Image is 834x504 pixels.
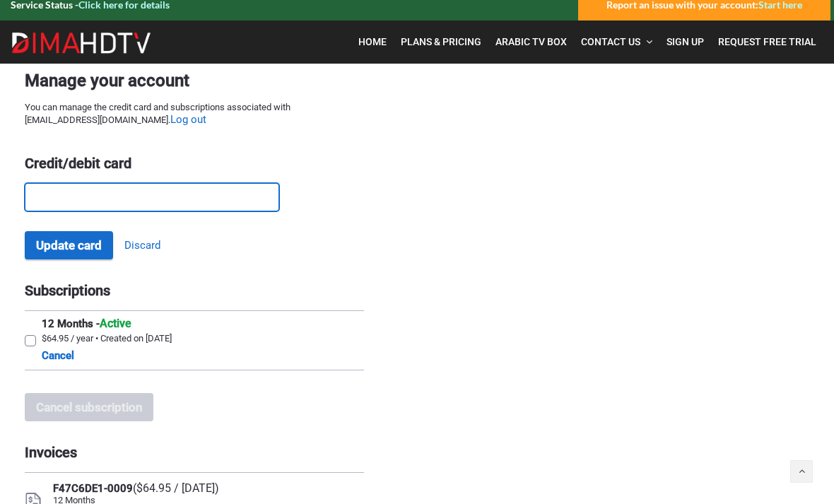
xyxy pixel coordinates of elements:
[25,231,113,259] button: Update card
[100,317,131,330] span: Active
[42,333,172,344] div: $64.95 / year • Created on [DATE]
[133,481,219,495] span: ($64.95 / [DATE])
[718,36,816,47] span: Request Free Trial
[25,393,153,421] button: Cancel subscription
[351,28,394,57] a: Home
[401,36,481,47] span: Plans & Pricing
[25,282,364,299] div: Subscriptions
[42,347,74,364] a: Cancel
[666,36,704,47] span: Sign Up
[711,28,823,57] a: Request Free Trial
[11,32,152,54] img: Dima HDTV
[25,444,364,461] div: Invoices
[25,102,364,127] div: You can manage the credit card and subscriptions associated with [EMAIL_ADDRESS][DOMAIN_NAME].
[358,36,387,47] span: Home
[124,239,160,252] a: Discard
[53,481,219,495] div: F47C6DE1-0009
[25,71,364,90] div: Manage your account
[42,317,172,330] div: 12 Months -
[581,36,640,47] span: Contact Us
[659,28,711,57] a: Sign Up
[394,28,488,57] a: Plans & Pricing
[574,28,659,57] a: Contact Us
[37,191,267,204] iframe: Secure card payment input frame
[170,113,206,127] a: Log out
[488,28,574,57] a: Arabic TV Box
[25,155,364,172] div: Credit/debit card
[495,36,567,47] span: Arabic TV Box
[790,460,813,483] a: Back to top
